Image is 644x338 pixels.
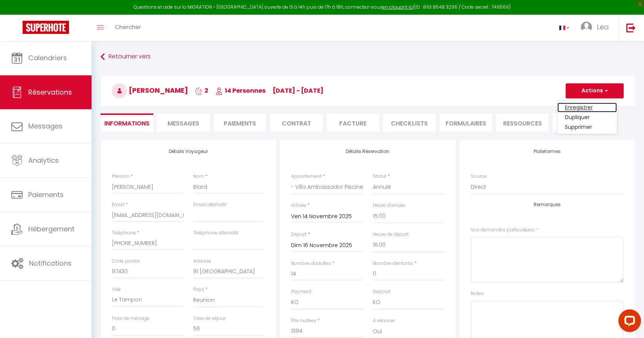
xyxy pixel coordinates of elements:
[193,229,238,237] label: Téléphone alternatif
[291,317,316,324] label: Prix nuitées
[112,86,188,95] span: [PERSON_NAME]
[373,288,391,295] label: Deposit
[291,288,311,295] label: Payment
[557,112,617,122] a: Dupliquer
[193,201,227,208] label: Email alternatif
[29,258,72,268] span: Notifications
[23,21,69,34] img: Super Booking
[193,258,211,265] label: Adresse
[112,286,121,293] label: Ville
[112,201,124,208] label: Email
[270,113,323,132] li: Contrat
[291,173,322,180] label: Appartement
[28,121,63,131] span: Messages
[28,87,72,97] span: Réservations
[273,86,324,95] span: [DATE] - [DATE]
[112,315,150,322] label: Frais de ménage
[471,202,624,207] h4: Remarques
[28,224,75,234] span: Hébergement
[581,21,592,33] img: ...
[373,173,386,180] label: Statut
[28,190,64,199] span: Paiements
[471,290,484,297] label: Notes
[109,15,147,41] a: Chercher
[214,113,266,132] li: Paiements
[471,173,487,180] label: Source
[112,173,130,180] label: Prénom
[291,202,306,209] label: Arrivée
[471,226,539,234] label: Vos demandes particulières :
[383,113,436,132] li: CHECKLISTS
[552,113,605,132] li: Journal
[566,83,624,98] button: Actions
[327,113,379,132] li: Facture
[557,122,617,132] a: Supprimer
[440,113,492,132] li: FORMULAIRES
[557,102,617,112] a: Enregistrer
[612,306,644,338] iframe: LiveChat chat widget
[193,173,204,180] label: Nom
[193,315,226,322] label: Taxe de séjour
[626,23,636,32] img: logout
[471,149,624,154] h4: Plateformes
[291,260,331,267] label: Nombre d'adultes
[28,156,59,165] span: Analytics
[101,113,153,132] li: Informations
[291,231,307,238] label: Départ
[373,317,395,324] label: A relancer
[112,258,140,265] label: Code postal
[215,86,266,95] span: 14 Personnes
[575,15,618,41] a: ... Lea
[291,149,444,154] h4: Détails Réservation
[195,86,208,95] span: 2
[28,53,67,63] span: Calendriers
[168,119,199,128] span: Messages
[101,50,635,64] a: Retourner vers
[373,260,413,267] label: Nombre d'enfants
[193,286,204,293] label: Pays
[115,23,141,31] span: Chercher
[496,113,549,132] li: Ressources
[382,4,414,10] a: en cliquant ici
[597,22,609,32] span: Lea
[112,149,265,154] h4: Détails Voyageur
[373,231,409,238] label: Heure de départ
[373,202,405,209] label: Heure d'arrivée
[112,229,136,237] label: Téléphone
